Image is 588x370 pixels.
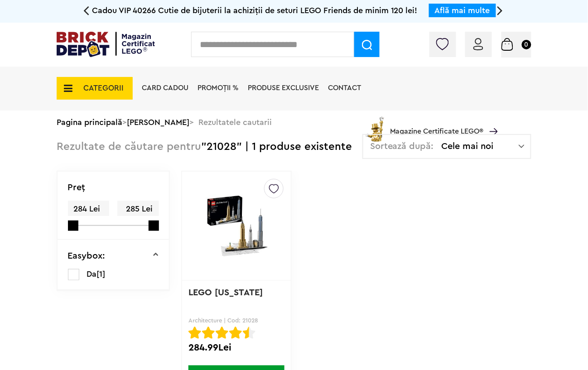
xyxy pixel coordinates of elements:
span: Rezultate de căutare pentru [57,141,201,152]
span: [1] [97,270,106,278]
div: "21028" | 1 produse existente [57,134,352,160]
span: Sortează după: [370,142,434,151]
a: Produse exclusive [248,84,319,91]
p: Easybox: [68,251,106,260]
p: Architecture | Cod: 21028 [188,317,284,324]
img: Evaluare cu stele [243,327,255,339]
img: Evaluare cu stele [202,327,215,339]
a: PROMOȚII % [198,84,239,91]
img: Evaluare cu stele [188,327,201,339]
a: LEGO [US_STATE] [188,288,263,297]
img: Evaluare cu stele [229,327,242,339]
small: 0 [522,40,531,49]
span: Da [87,270,97,278]
span: Cele mai noi [442,142,519,151]
span: CATEGORII [83,84,124,92]
p: Preţ [68,183,86,192]
img: Evaluare cu stele [216,327,228,339]
span: 284 Lei [68,201,109,217]
a: Magazine Certificate LEGO® [484,116,498,124]
img: LEGO New York [193,180,280,272]
span: Cadou VIP 40266 Cutie de bijuterii la achiziții de seturi LEGO Friends de minim 120 lei! [92,6,418,14]
span: 285 Lei [117,201,159,217]
a: Află mai multe [435,6,490,14]
div: 284.99Lei [188,342,284,354]
a: Card Cadou [142,84,188,91]
span: Magazine Certificate LEGO® [390,115,484,136]
a: Contact [328,84,361,91]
